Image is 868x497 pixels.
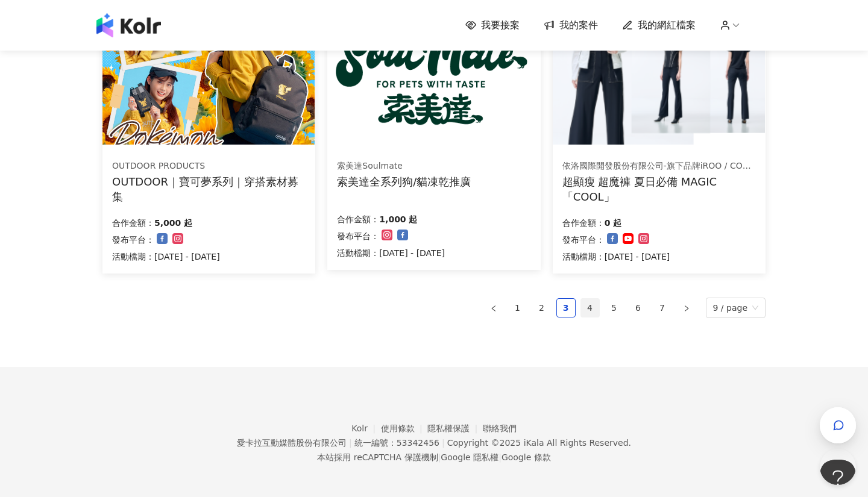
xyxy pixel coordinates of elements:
[559,19,598,32] span: 我的案件
[706,298,766,318] div: Page Size
[351,424,380,433] a: Kolr
[544,19,598,32] a: 我的案件
[337,212,379,227] p: 合作金額：
[490,305,497,312] span: left
[629,299,647,317] a: 6
[379,212,417,227] p: 1,000 起
[638,19,696,32] span: 我的網紅檔案
[481,19,520,32] span: 我要接案
[509,299,527,317] a: 1
[447,438,631,448] div: Copyright © 2025 All Rights Reserved.
[317,450,550,464] span: 本站採用 reCAPTCHA 保護機制
[484,298,503,317] button: left
[112,174,306,204] div: OUTDOOR｜寶可夢系列｜穿搭素材募集
[349,438,352,448] span: |
[581,299,599,317] a: 4
[438,452,441,462] span: |
[562,249,670,264] p: 活動檔期：[DATE] - [DATE]
[622,19,696,32] a: 我的網紅檔案
[154,216,192,230] p: 5,000 起
[629,298,648,317] li: 6
[337,246,445,260] p: 活動檔期：[DATE] - [DATE]
[381,424,428,433] a: 使用條款
[337,174,471,189] div: 索美達全系列狗/貓凍乾推廣
[498,452,502,462] span: |
[112,249,220,264] p: 活動檔期：[DATE] - [DATE]
[533,299,551,317] a: 2
[562,233,605,247] p: 發布平台：
[96,13,161,37] img: logo
[441,452,498,462] a: Google 隱私權
[820,460,856,496] iframe: Toggle Customer Support
[237,438,347,448] div: 愛卡拉互動媒體股份有限公司
[557,299,575,317] a: 3
[502,452,551,462] a: Google 條款
[112,233,154,247] p: 發布平台：
[562,216,605,230] p: 合作金額：
[653,299,671,317] a: 7
[683,305,690,312] span: right
[112,160,305,172] div: OUTDOOR PRODUCTS
[580,298,600,317] li: 4
[605,216,622,230] p: 0 起
[532,298,552,317] li: 2
[427,424,483,433] a: 隱私權保護
[562,174,756,204] div: 超顯瘦 超魔褲 夏日必備 MAGIC「COOL」
[337,229,379,243] p: 發布平台：
[653,298,672,317] li: 7
[112,216,154,230] p: 合作金額：
[562,160,755,172] div: 依洛國際開發股份有限公司-旗下品牌iROO / COZY PUNCH
[605,298,624,317] li: 5
[442,438,445,448] span: |
[465,19,520,32] a: 我要接案
[484,298,503,317] li: Previous Page
[524,438,544,448] a: iKala
[713,298,759,317] span: 9 / page
[354,438,439,448] div: 統一編號：53342456
[508,298,527,317] li: 1
[677,298,696,317] li: Next Page
[677,298,696,317] button: right
[605,299,623,317] a: 5
[483,424,517,433] a: 聯絡我們
[337,160,471,172] div: 索美達Soulmate
[556,298,576,317] li: 3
